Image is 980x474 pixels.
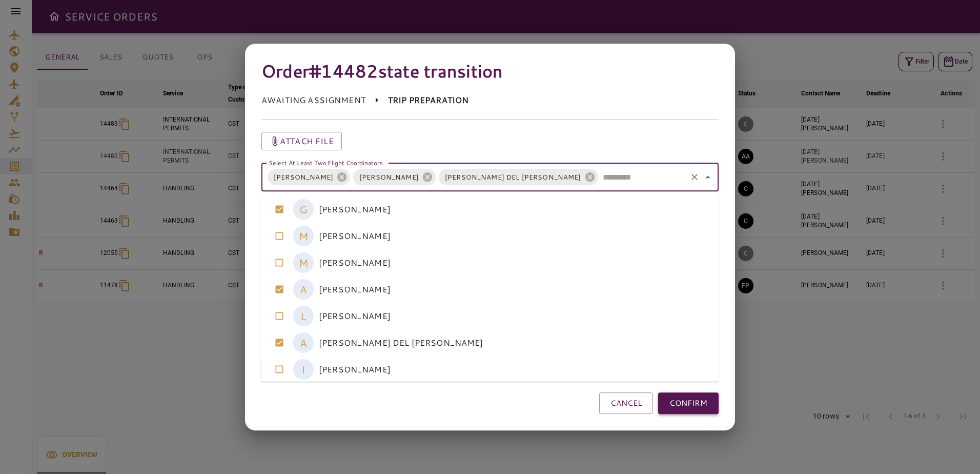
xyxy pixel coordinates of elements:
[261,303,719,329] li: [PERSON_NAME]
[388,94,468,106] p: TRIP PREPARATION
[687,170,702,184] button: Clear
[293,252,314,273] div: M
[261,276,719,303] li: [PERSON_NAME]
[268,171,339,183] span: [PERSON_NAME]
[261,196,719,223] li: [PERSON_NAME]
[439,171,587,183] span: [PERSON_NAME] DEL [PERSON_NAME]
[293,306,314,326] div: L
[599,392,653,414] button: CANCEL
[261,132,342,150] button: Attach file
[293,226,314,246] div: M
[293,332,314,353] div: A
[261,94,365,106] p: AWAITING ASSIGNMENT
[269,158,383,167] label: Select At Least Two Flight Coordinators
[293,279,314,300] div: A
[268,169,350,185] div: [PERSON_NAME]
[280,135,334,147] p: Attach file
[261,249,719,276] li: [PERSON_NAME]
[261,356,719,383] li: [PERSON_NAME]
[353,169,436,185] div: [PERSON_NAME]
[353,171,425,183] span: [PERSON_NAME]
[293,359,314,380] div: I
[261,223,719,249] li: [PERSON_NAME]
[261,329,719,356] li: [PERSON_NAME] DEL [PERSON_NAME]
[701,170,715,184] button: Close
[293,199,314,220] div: G
[261,60,719,82] h4: Order #14482 state transition
[658,392,719,414] button: CONFIRM
[439,169,598,185] div: [PERSON_NAME] DEL [PERSON_NAME]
